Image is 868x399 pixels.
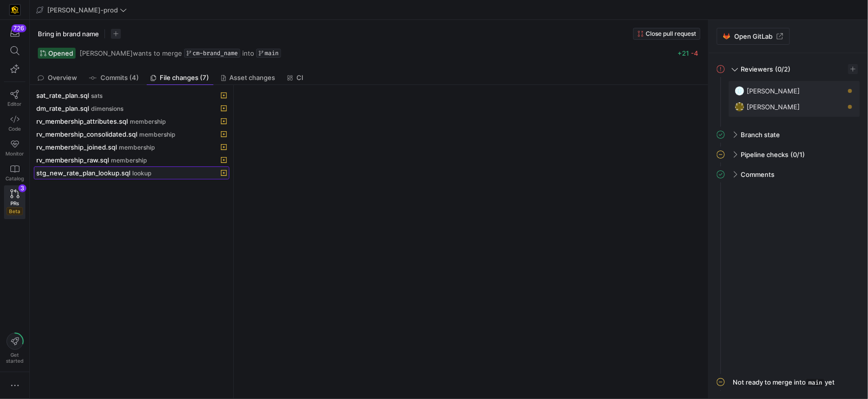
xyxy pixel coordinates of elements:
span: membership [139,131,175,138]
span: wants to merge [80,49,182,57]
a: main [256,49,281,58]
span: Bring in brand name [38,30,99,38]
button: dm_rate_plan.sqldimensions [34,102,229,115]
div: Reviewers(0/2) [717,81,860,127]
button: 726 [4,24,25,42]
span: membership [130,118,166,125]
span: [PERSON_NAME]-prod [47,6,118,14]
span: sats [91,92,102,99]
button: rv_membership_consolidated.sqlmembership [34,128,229,141]
a: Editor [4,86,25,111]
a: Monitor [4,136,25,160]
span: +21 [677,49,689,57]
button: stg_new_rate_plan_lookup.sqllookup [34,166,229,179]
span: (0/1) [790,151,805,159]
span: Pipeline checks [741,151,788,159]
mat-expansion-panel-header: Pipeline checks(0/1) [717,147,860,162]
button: rv_membership_joined.sqlmembership [34,141,229,154]
span: [PERSON_NAME] [747,103,800,111]
span: stg_new_rate_plan_lookup.sql [36,169,130,177]
img: https://secure.gravatar.com/avatar/332e4ab4f8f73db06c2cf0bfcf19914be04f614aded7b53ca0c4fd3e75c0e2... [735,102,745,112]
span: Overview [48,75,77,81]
span: Catalog [5,175,24,181]
a: Catalog [4,160,25,185]
span: Beta [6,207,23,215]
span: CI [296,75,303,81]
button: [PERSON_NAME]-prod [34,3,129,16]
span: (0/2) [775,65,790,73]
div: 726 [11,24,26,32]
span: main [806,378,825,387]
img: https://storage.googleapis.com/y42-prod-data-exchange/images/uAsz27BndGEK0hZWDFeOjoxA7jCwgK9jE472... [10,5,20,15]
button: rv_membership_raw.sqlmembership [34,154,229,166]
span: PRs [10,200,19,206]
span: Code [8,126,21,132]
a: cm-brand_name [184,49,240,58]
span: Editor [8,101,22,107]
span: Asset changes [230,75,276,81]
div: 3 [18,184,26,192]
span: rv_membership_joined.sql [36,143,117,151]
a: https://storage.googleapis.com/y42-prod-data-exchange/images/uAsz27BndGEK0hZWDFeOjoxA7jCwgK9jE472... [4,1,25,18]
button: sat_rate_plan.sqlsats [34,89,229,102]
span: into [242,49,254,57]
span: Comments [741,170,774,178]
div: Not ready to merge into yet [733,378,835,387]
button: Close pull request [633,28,700,40]
span: -4 [691,49,698,57]
span: Branch state [741,131,780,139]
span: Opened [48,49,73,57]
mat-expansion-panel-header: Reviewers(0/2) [717,61,860,77]
span: Close pull request [646,30,696,37]
span: rv_membership_attributes.sql [36,117,128,125]
span: sat_rate_plan.sql [36,91,89,99]
span: [PERSON_NAME] [80,49,133,57]
span: Monitor [5,151,24,157]
span: membership [111,157,147,164]
a: Code [4,111,25,136]
mat-expansion-panel-header: Branch state [717,127,860,143]
span: Open GitLab [734,32,772,40]
span: Reviewers [741,65,773,73]
a: PRsBeta3 [4,185,25,219]
span: cm-brand_name [193,50,238,57]
span: lookup [132,170,151,177]
span: Commits (4) [100,75,139,81]
a: Open GitLab [717,28,790,45]
span: rv_membership_raw.sql [36,156,109,164]
span: dm_rate_plan.sql [36,104,89,112]
span: main [265,50,279,57]
span: Get started [6,352,23,364]
span: dimensions [91,105,123,112]
span: membership [119,144,155,151]
span: File changes (7) [160,75,209,81]
img: https://secure.gravatar.com/avatar/93624b85cfb6a0d6831f1d6e8dbf2768734b96aa2308d2c902a4aae71f619b... [735,86,745,96]
span: rv_membership_consolidated.sql [36,130,137,138]
mat-expansion-panel-header: Comments [717,166,860,182]
span: [PERSON_NAME] [747,87,800,95]
mat-expansion-panel-header: Not ready to merge intomainyet [717,374,860,391]
button: Getstarted [4,329,25,368]
button: rv_membership_attributes.sqlmembership [34,115,229,128]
